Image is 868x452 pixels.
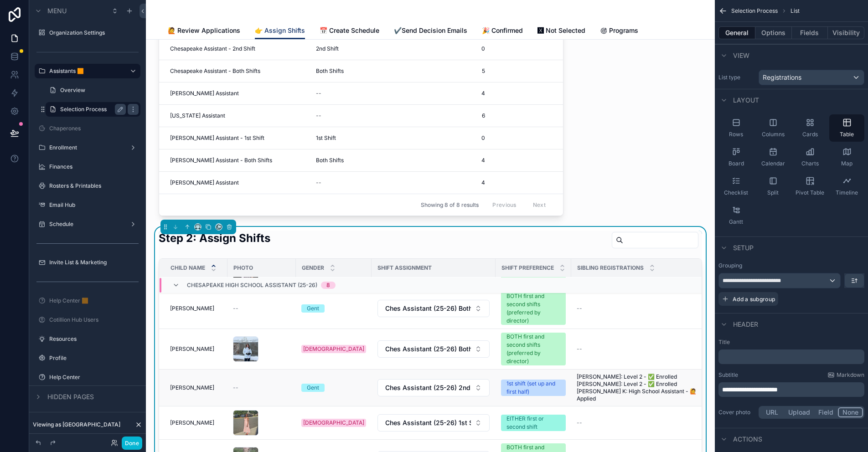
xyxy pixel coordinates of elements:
[60,87,139,94] label: Overview
[792,173,827,200] button: Pivot Table
[792,114,827,142] button: Cards
[302,264,324,272] span: Gender
[577,305,715,312] a: --
[733,243,754,252] span: Setup
[122,437,142,450] button: Done
[577,345,582,353] span: --
[577,373,715,402] a: [PERSON_NAME]: Level 2 - ✅ Enrolled [PERSON_NAME]: Level 2 - ✅ Enrolled [PERSON_NAME] K: High Sch...
[307,384,319,392] div: Gent
[501,264,554,272] span: Shift Preference
[829,144,864,171] button: Map
[577,264,644,272] span: Sibling Registrations
[501,415,566,431] a: EITHER first or second shift
[49,67,122,75] label: Assistants 🟧
[233,384,290,391] a: --
[733,96,759,105] span: Layout
[320,22,379,41] a: 📅 Create Schedule
[49,221,126,228] label: Schedule
[168,26,240,35] span: 🙋 Review Applications
[49,335,139,343] label: Resources
[377,340,490,358] button: Select Button
[501,292,566,325] a: BOTH first and second shifts (preferred by director)
[377,299,490,318] a: Select Button
[301,304,366,313] a: Gent
[482,26,523,35] span: 🎉 Confirmed
[801,160,819,167] span: Charts
[718,26,755,39] button: General
[301,419,366,427] a: [DEMOGRAPHIC_DATA]
[828,26,864,39] button: Visibility
[728,160,744,167] span: Board
[170,264,205,272] span: Child Name
[49,163,139,170] label: Finances
[836,189,858,196] span: Timeline
[394,26,467,35] span: ✔️Send Decision Emails
[718,173,754,200] button: Checklist
[840,131,854,138] span: Table
[506,292,560,325] div: BOTH first and second shifts (preferred by director)
[385,344,471,354] span: Ches Assistant (25-26) Both Shifts
[600,22,638,41] a: Programs
[537,22,585,41] a: 🆇 Not Selected
[837,371,864,379] span: Markdown
[394,22,467,41] a: ✔️Send Decision Emails
[718,262,742,269] label: Grouping
[718,382,864,397] div: scrollable content
[577,419,715,426] a: --
[255,26,305,35] span: 👉 Assign Shifts
[47,6,67,15] span: Menu
[170,305,214,312] span: [PERSON_NAME]
[159,231,270,246] h2: Step 2: Assign Shifts
[733,435,762,444] span: Actions
[170,419,222,426] a: [PERSON_NAME]
[49,125,139,132] a: Chaperones
[60,106,122,113] a: Selection Process
[170,384,214,391] span: [PERSON_NAME]
[609,26,638,35] span: Programs
[49,182,139,190] label: Rosters & Printables
[767,189,779,196] span: Split
[718,202,754,229] button: Gantt
[320,26,379,35] span: 📅 Create Schedule
[577,419,582,426] span: --
[506,415,560,431] div: EITHER first or second shift
[377,379,490,397] a: Select Button
[733,51,749,60] span: View
[170,345,222,353] a: [PERSON_NAME]
[233,305,290,312] a: --
[301,384,366,392] a: Gent
[49,201,139,209] label: Email Hub
[718,144,754,171] button: Board
[49,259,139,266] a: Invite List & Marketing
[301,345,366,353] a: [DEMOGRAPHIC_DATA]
[482,22,523,41] a: 🎉 Confirmed
[761,160,785,167] span: Calendar
[577,345,715,353] a: --
[755,144,790,171] button: Calendar
[762,131,785,138] span: Columns
[49,29,139,36] label: Organization Settings
[233,384,238,391] span: --
[729,131,743,138] span: Rows
[759,70,864,85] button: Registrations
[537,26,585,35] span: 🆇 Not Selected
[49,374,139,381] label: Help Center
[233,305,238,312] span: --
[577,305,582,312] span: --
[170,305,222,312] a: [PERSON_NAME]
[307,304,319,313] div: Gent
[168,22,240,41] a: 🙋 Review Applications
[755,26,792,39] button: Options
[718,74,755,81] label: List type
[377,414,490,432] a: Select Button
[326,282,330,289] div: 8
[385,304,471,313] span: Ches Assistant (25-26) Both Shifts
[784,407,814,417] button: Upload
